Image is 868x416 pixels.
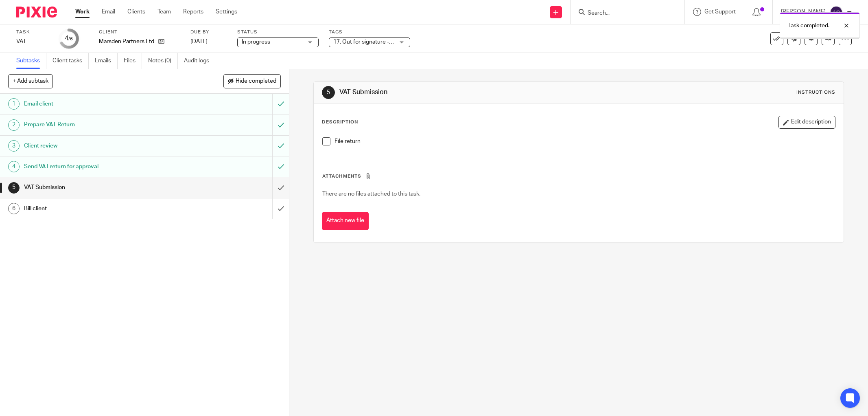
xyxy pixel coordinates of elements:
[102,8,115,16] a: Email
[183,8,203,16] a: Reports
[339,88,596,97] h1: VAT Submission
[24,181,184,194] h1: VAT Submission
[778,116,835,129] button: Edit description
[190,39,208,44] span: [DATE]
[127,8,145,16] a: Clients
[322,174,361,178] span: Attachments
[796,89,835,96] div: Instructions
[68,37,73,41] small: /6
[190,29,227,35] label: Due by
[788,22,829,30] p: Task completed.
[65,34,73,43] div: 4
[75,8,90,16] a: Work
[237,29,319,35] label: Status
[322,212,369,230] button: Attach new file
[8,98,20,110] div: 1
[335,137,835,145] p: File return
[95,53,118,69] a: Emails
[322,119,358,125] p: Description
[8,74,53,88] button: + Add subtask
[184,53,215,69] a: Audit logs
[322,191,420,197] span: There are no files attached to this task.
[148,53,178,69] a: Notes (0)
[99,29,180,35] label: Client
[16,29,49,35] label: Task
[8,182,20,194] div: 5
[216,8,237,16] a: Settings
[52,53,89,69] a: Client tasks
[8,161,20,172] div: 4
[8,119,20,131] div: 2
[99,37,154,46] p: Marsden Partners Ltd
[16,7,57,18] img: Pixie
[24,202,184,215] h1: Bill client
[24,140,184,152] h1: Client review
[124,53,142,69] a: Files
[830,6,843,19] img: svg%3E
[16,37,49,46] div: VAT
[223,74,281,88] button: Hide completed
[24,98,184,110] h1: Email client
[16,53,46,69] a: Subtasks
[236,78,276,85] span: Hide completed
[24,161,184,173] h1: Send VAT return for approval
[8,140,20,152] div: 3
[329,29,410,35] label: Tags
[242,39,270,45] span: In progress
[157,8,171,16] a: Team
[333,39,416,45] span: 17. Out for signature - electronic
[24,119,184,131] h1: Prepare VAT Return
[322,86,335,99] div: 5
[8,203,20,214] div: 6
